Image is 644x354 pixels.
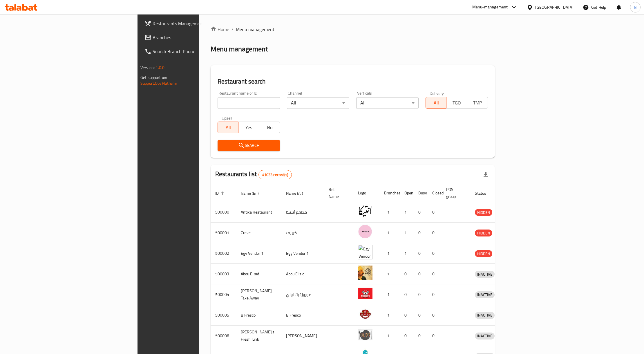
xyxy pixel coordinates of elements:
div: INACTIVE [475,312,495,319]
label: Upsell [222,116,232,120]
th: Busy [414,184,428,202]
td: 0 [400,264,414,284]
span: N [634,4,636,10]
span: Get support on: [140,74,167,81]
td: 0 [428,243,442,264]
a: Search Branch Phone [140,44,245,58]
td: 1 [379,223,400,243]
span: TMP [470,99,486,107]
td: 0 [414,305,428,326]
button: No [259,122,280,133]
th: Closed [428,184,442,202]
td: Crave [236,223,281,243]
td: [PERSON_NAME]'s Fresh Junk [236,326,281,346]
nav: breadcrumb [211,26,495,33]
td: 0 [428,326,442,346]
div: Total records count [258,170,292,179]
td: Abou El sid [236,264,281,284]
span: All [220,123,236,132]
td: Abou El sid [281,264,324,284]
span: HIDDEN [475,250,492,257]
span: INACTIVE [475,312,495,319]
img: Egy Vendor 1 [358,245,372,259]
td: Egy Vendor 1 [236,243,281,264]
td: 1 [400,223,414,243]
div: [GEOGRAPHIC_DATA] [535,4,574,10]
span: Restaurants Management [153,20,240,27]
img: Abou El sid [358,265,372,280]
td: 0 [414,223,428,243]
td: [PERSON_NAME] Take Away [236,284,281,305]
span: Ref. Name [329,186,346,200]
h2: Restaurant search [218,77,488,86]
td: 1 [379,264,400,284]
span: Branches [153,34,240,41]
span: Search [222,142,275,149]
td: 1 [400,243,414,264]
td: 0 [400,284,414,305]
img: B Fresco [358,307,372,321]
td: 1 [379,243,400,264]
span: Name (En) [241,190,266,197]
span: ID [215,190,226,197]
img: Antika Restaurant [358,204,372,218]
td: 0 [400,326,414,346]
th: Branches [379,184,400,202]
span: All [428,99,444,107]
div: Menu-management [472,4,508,11]
td: B Fresco [281,305,324,326]
button: Search [218,140,280,151]
button: TGO [446,97,467,109]
span: Search Branch Phone [153,48,240,55]
h2: Restaurants list [215,170,292,179]
span: HIDDEN [475,209,492,216]
div: INACTIVE [475,333,495,339]
div: All [287,97,349,109]
td: 0 [428,264,442,284]
div: Export file [479,168,493,182]
div: All [356,97,419,109]
img: Moro's Take Away [358,286,372,301]
input: Search for restaurant name or ID.. [218,97,280,109]
td: 0 [414,326,428,346]
span: INACTIVE [475,291,495,298]
span: POS group [446,186,463,200]
img: Lujo's Fresh Junk [358,327,372,342]
th: Logo [353,184,379,202]
div: HIDDEN [475,209,492,216]
td: Antika Restaurant [236,202,281,223]
a: Support.OpsPlatform [140,80,177,87]
td: [PERSON_NAME] [281,326,324,346]
span: 1.0.0 [155,64,164,71]
td: 0 [428,305,442,326]
td: موروز تيك اواي [281,284,324,305]
td: كرييف [281,223,324,243]
button: TMP [467,97,488,109]
span: Version: [140,64,155,71]
td: 1 [379,202,400,223]
span: Yes [241,123,257,132]
button: All [218,122,238,133]
span: No [262,123,278,132]
span: Status [475,190,494,197]
td: 0 [428,223,442,243]
span: HIDDEN [475,230,492,236]
a: Restaurants Management [140,17,245,30]
button: All [426,97,446,109]
label: Delivery [430,91,444,95]
span: INACTIVE [475,333,495,339]
span: INACTIVE [475,271,495,278]
td: Egy Vendor 1 [281,243,324,264]
td: 0 [400,305,414,326]
a: Branches [140,30,245,44]
td: 1 [400,202,414,223]
td: 0 [414,284,428,305]
span: Menu management [236,26,274,33]
td: 0 [414,264,428,284]
td: 1 [379,284,400,305]
span: Name (Ar) [286,190,311,197]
